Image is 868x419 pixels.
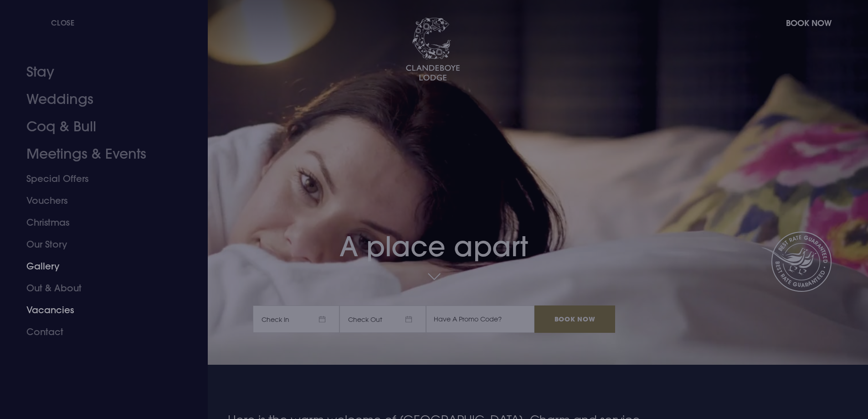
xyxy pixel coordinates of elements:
button: Close [27,13,75,32]
a: Our Story [26,233,170,255]
a: Contact [26,321,170,343]
a: Weddings [26,86,170,113]
a: Christmas [26,212,170,233]
span: Close [51,18,75,27]
a: Vouchers [26,190,170,212]
a: Meetings & Events [26,140,170,168]
a: Coq & Bull [26,113,170,140]
a: Vacancies [26,299,170,321]
a: Gallery [26,255,170,277]
a: Stay [26,58,170,86]
a: Special Offers [26,168,170,190]
a: Out & About [26,277,170,299]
